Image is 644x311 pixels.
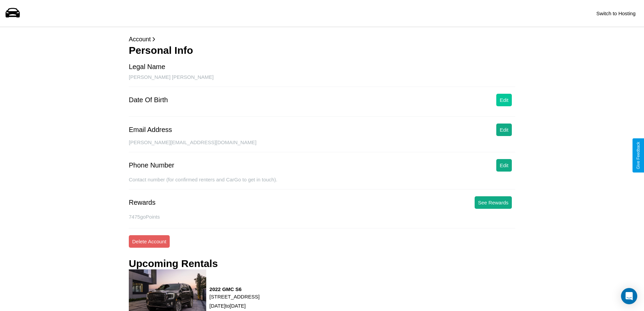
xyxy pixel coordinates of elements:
[129,258,218,269] h3: Upcoming Rentals
[129,74,515,87] div: [PERSON_NAME] [PERSON_NAME]
[129,126,172,134] div: Email Address
[210,286,260,292] h3: 2022 GMC S6
[129,177,515,190] div: Contact number (for confirmed renters and CarGo to get in touch).
[129,161,174,169] div: Phone Number
[496,159,512,172] button: Edit
[593,7,639,20] button: Switch to Hosting
[475,196,512,209] button: See Rewards
[210,292,260,301] p: [STREET_ADDRESS]
[210,301,260,310] p: [DATE] to [DATE]
[129,139,515,152] div: [PERSON_NAME][EMAIL_ADDRESS][DOMAIN_NAME]
[636,142,641,169] div: Give Feedback
[129,45,515,56] h3: Personal Info
[621,288,637,304] div: Open Intercom Messenger
[129,34,515,45] p: Account
[129,63,165,71] div: Legal Name
[496,124,512,136] button: Edit
[129,199,156,206] div: Rewards
[129,212,515,221] p: 7475 goPoints
[496,94,512,106] button: Edit
[129,235,170,248] button: Delete Account
[129,96,168,104] div: Date Of Birth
